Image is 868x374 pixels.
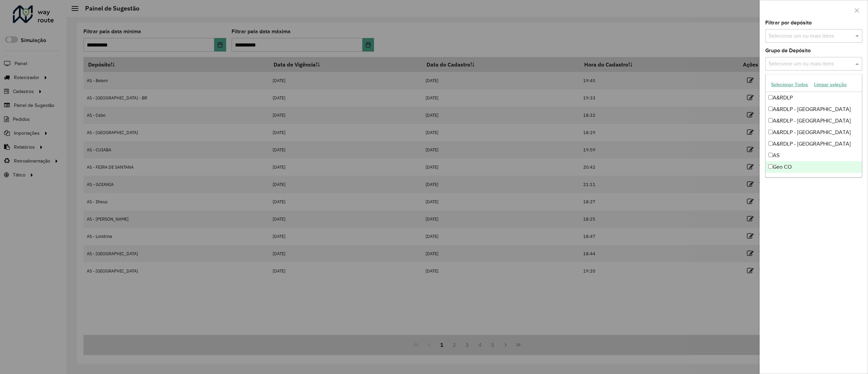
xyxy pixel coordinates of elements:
[765,46,811,55] label: Grupo de Depósito
[766,173,862,184] div: Geo MG
[766,127,862,138] div: A&RDLP - [GEOGRAPHIC_DATA]
[765,74,862,177] ng-dropdown-panel: Options list
[768,79,811,90] button: Selecionar Todos
[766,150,862,161] div: AS
[766,138,862,150] div: A&RDLP - [GEOGRAPHIC_DATA]
[765,19,812,27] label: Filtrar por depósito
[766,161,862,173] div: Geo CO
[766,115,862,127] div: A&RDLP - [GEOGRAPHIC_DATA]
[766,92,862,104] div: A&RDLP
[766,104,862,115] div: A&RDLP - [GEOGRAPHIC_DATA]
[811,79,850,90] button: Limpar seleção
